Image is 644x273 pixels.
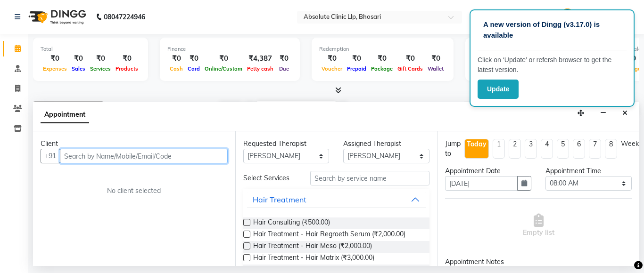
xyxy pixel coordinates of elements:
[445,257,632,267] div: Appointment Notes
[483,19,621,40] p: A new version of Dingg (v3.17.0) is available
[88,53,113,64] div: ₹0
[41,139,228,149] div: Client
[167,65,185,72] span: Cash
[559,8,576,25] img: Priyanka More
[445,139,461,159] div: Jump to
[618,106,632,120] button: Close
[509,139,521,159] li: 2
[88,65,113,72] span: Services
[319,53,345,64] div: ₹0
[60,149,228,163] input: Search by Name/Mobile/Email/Code
[605,139,617,159] li: 8
[41,45,140,53] div: Total
[345,65,369,72] span: Prepaid
[573,139,585,159] li: 6
[478,80,519,99] button: Update
[345,53,369,64] div: ₹0
[276,53,292,64] div: ₹0
[202,53,245,64] div: ₹0
[63,186,205,196] div: No client selected
[41,106,89,123] span: Appointment
[185,65,202,72] span: Card
[525,139,537,159] li: 3
[621,139,642,149] div: Weeks
[445,166,531,176] div: Appointment Date
[445,176,518,191] input: yyyy-mm-dd
[589,139,601,159] li: 7
[245,65,276,72] span: Petty cash
[425,53,446,64] div: ₹0
[41,65,69,72] span: Expenses
[185,53,202,64] div: ₹0
[167,45,292,53] div: Finance
[253,241,372,253] span: Hair Treatment - Hair Meso (₹2,000.00)
[69,53,88,64] div: ₹0
[253,194,306,205] div: Hair Treatment
[523,214,554,238] span: Empty list
[113,53,140,64] div: ₹0
[425,65,446,72] span: Wallet
[478,55,627,75] p: Click on ‘Update’ or refersh browser to get the latest version.
[243,139,330,149] div: Requested Therapist
[253,217,330,229] span: Hair Consulting (₹500.00)
[253,229,405,241] span: Hair Treatment - Hair Regroeth Serum (₹2,000.00)
[467,139,487,149] div: Today
[236,173,303,183] div: Select Services
[247,191,426,208] button: Hair Treatment
[104,4,145,30] b: 08047224946
[24,4,89,30] img: logo
[493,139,505,159] li: 1
[369,53,395,64] div: ₹0
[545,166,632,176] div: Appointment Time
[277,65,291,72] span: Due
[202,65,245,72] span: Online/Custom
[245,53,276,64] div: ₹4,387
[319,65,345,72] span: Voucher
[69,65,88,72] span: Sales
[369,65,395,72] span: Package
[395,53,425,64] div: ₹0
[319,45,446,53] div: Redemption
[167,53,185,64] div: ₹0
[219,102,242,116] span: Today
[41,53,69,64] div: ₹0
[343,139,429,149] div: Assigned Therapist
[41,149,60,163] button: +91
[541,139,553,159] li: 4
[557,139,569,159] li: 5
[310,171,430,185] input: Search by service name
[253,253,374,265] span: Hair Treatment - Hair Matrix (₹3,000.00)
[113,65,140,72] span: Products
[395,65,425,72] span: Gift Cards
